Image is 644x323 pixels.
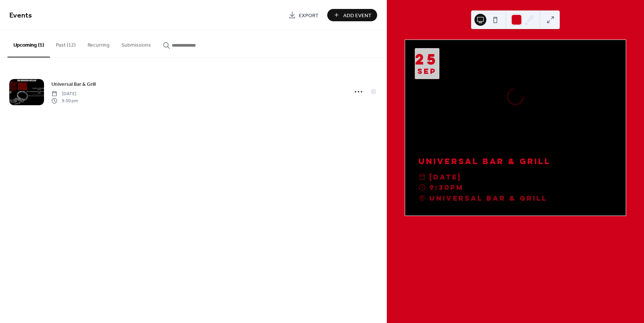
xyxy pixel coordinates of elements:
div: ​ [419,193,426,204]
span: [DATE] [51,91,78,97]
div: Universal Bar & Grill [411,156,620,167]
div: Sep [417,68,436,75]
span: Universal Bar & Grill [429,193,547,204]
span: Export [299,12,319,19]
span: Events [9,8,32,23]
div: ​ [419,182,426,193]
div: 25 [415,53,439,66]
button: Upcoming (1) [7,30,50,57]
span: Add Event [343,12,372,19]
span: 9:30 pm [51,97,78,104]
button: Add Event [327,9,377,21]
button: Submissions [116,30,157,57]
div: ​ [419,172,426,182]
a: Export [283,9,324,21]
button: Past (12) [50,30,82,57]
a: Universal Bar & Grill [51,80,96,88]
span: Universal Bar & Grill [51,81,96,88]
span: [DATE] [429,172,461,182]
span: 9:30pm [429,182,464,193]
button: Recurring [82,30,116,57]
